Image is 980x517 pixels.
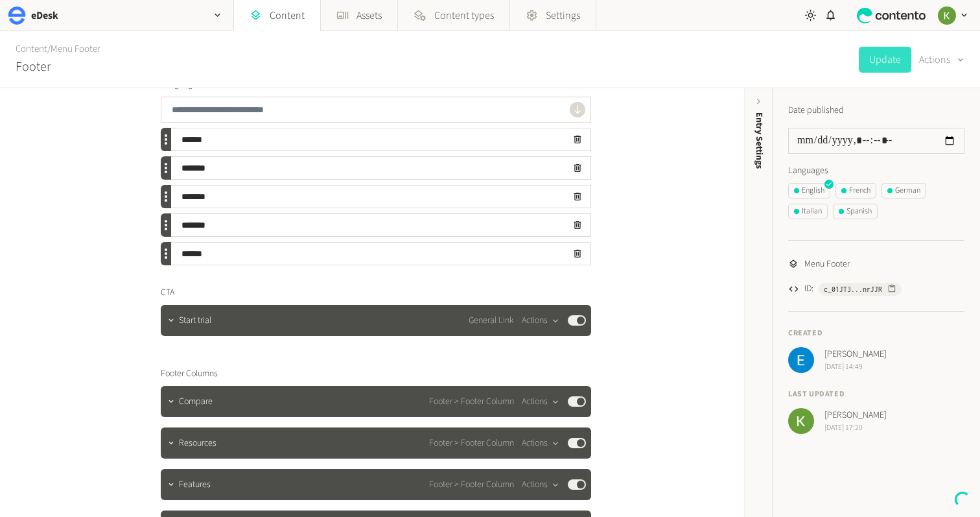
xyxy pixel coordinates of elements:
span: Footer > Footer Column [429,395,514,409]
button: Actions [522,477,560,492]
button: Actions [522,435,560,451]
img: Keelin Terry [938,6,956,25]
button: Actions [522,394,560,409]
label: Languages [788,164,964,178]
button: c_01JT3...nrJJR [819,283,902,296]
span: Entry Settings [752,112,766,169]
span: Menu Footer [804,258,850,271]
button: German [881,183,926,198]
span: Settings [546,8,580,23]
span: Start trial [179,314,211,328]
h4: Last updated [788,389,964,400]
span: CTA [161,286,174,300]
div: Italian [794,206,822,217]
span: Footer > Footer Column [429,478,514,492]
button: Actions [522,313,560,328]
button: Actions [919,47,964,73]
span: [PERSON_NAME] [824,409,887,422]
span: Content types [434,8,494,23]
span: Footer > Footer Column [429,437,514,450]
label: Date published [788,104,844,117]
h4: Created [788,328,964,339]
span: Compare [179,395,213,409]
a: Menu Footer [51,42,100,56]
div: German [887,185,920,197]
div: English [794,185,824,197]
button: French [835,183,876,198]
span: Resources [179,437,216,450]
span: General Link [469,314,514,328]
span: / [47,42,51,56]
span: [DATE] 17:20 [824,422,887,434]
span: Features [179,478,211,492]
span: Footer Columns [161,367,218,381]
button: Italian [788,204,828,219]
div: Spanish [839,206,872,217]
span: ID: [804,282,813,296]
button: English [788,183,830,198]
h2: eDesk [31,8,58,23]
a: Content [16,42,47,56]
span: [DATE] 14:49 [824,361,887,373]
span: c_01JT3...nrJJR [824,283,882,295]
img: Keelin Terry [788,408,814,434]
h2: Footer [16,57,51,77]
div: French [841,185,870,197]
span: [PERSON_NAME] [824,348,887,361]
img: eDesk [8,6,26,25]
button: Update [859,47,911,73]
img: Emmanuel Retzepter [788,347,814,373]
button: Spanish [833,204,878,219]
